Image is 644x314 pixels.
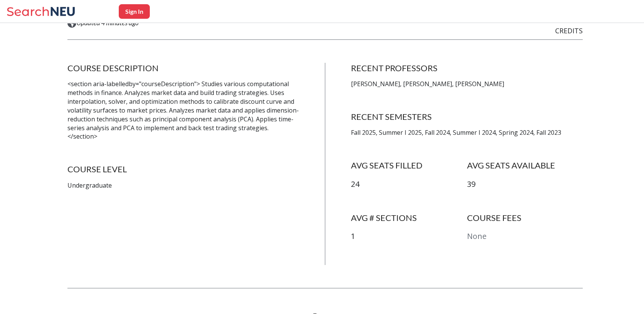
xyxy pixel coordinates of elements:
[351,179,467,190] p: 24
[119,4,150,19] button: Sign In
[467,160,583,171] h4: AVG SEATS AVAILABLE
[67,164,299,175] h4: COURSE LEVEL
[351,160,467,171] h4: AVG SEATS FILLED
[351,213,467,223] h4: AVG # SECTIONS
[555,26,583,35] span: CREDITS
[67,63,299,74] h4: COURSE DESCRIPTION
[467,213,583,223] h4: COURSE FEES
[67,80,299,141] p: <section aria-labelledby="courseDescription"> Studies various computational methods in finance. A...
[351,231,467,242] p: 1
[351,80,583,88] p: [PERSON_NAME], [PERSON_NAME], [PERSON_NAME]
[77,19,139,27] span: Updated 4 minutes ago
[67,181,299,190] p: Undergraduate
[351,111,583,122] h4: RECENT SEMESTERS
[351,63,583,74] h4: RECENT PROFESSORS
[351,128,583,137] p: Fall 2025, Summer I 2025, Fall 2024, Summer I 2024, Spring 2024, Fall 2023
[467,231,583,242] p: None
[467,179,583,190] p: 39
